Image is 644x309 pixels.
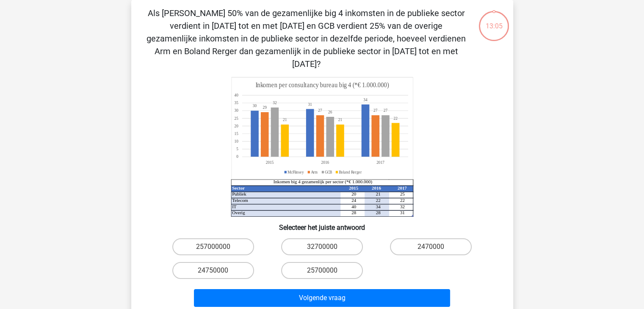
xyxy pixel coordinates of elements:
[281,262,363,279] label: 25700000
[308,102,312,107] tspan: 31
[363,97,368,102] tspan: 34
[172,238,254,255] label: 257000000
[376,198,380,203] tspan: 22
[263,105,266,110] tspan: 29
[339,169,362,174] tspan: Boland Rerger
[349,185,358,190] tspan: 2015
[236,146,238,152] tspan: 5
[376,191,380,196] tspan: 21
[232,204,237,209] tspan: IT
[311,169,318,174] tspan: Arm
[145,217,500,232] h6: Selecteer het juiste antwoord
[383,108,387,113] tspan: 27
[194,289,450,307] button: Volgende vraag
[376,210,380,215] tspan: 28
[236,154,238,159] tspan: 0
[265,160,384,165] tspan: 201520162017
[273,179,372,185] tspan: Inkomen big 4 gezamenlijk per sector (*€ 1.000.000)
[287,169,304,174] tspan: McFlinsey
[400,210,404,215] tspan: 31
[273,100,277,105] tspan: 32
[281,238,363,255] label: 32700000
[234,116,238,121] tspan: 25
[328,110,332,115] tspan: 26
[351,191,356,196] tspan: 20
[145,7,468,70] p: Als [PERSON_NAME] 50% van de gezamenlijke big 4 inkomsten in de publieke sector verdient in [DATE...
[400,204,404,209] tspan: 32
[397,185,406,190] tspan: 2017
[234,93,238,98] tspan: 40
[232,185,245,190] tspan: Sector
[400,198,404,203] tspan: 22
[255,81,389,89] tspan: Inkomen per consultancy bureau big 4 (*€ 1.000.000)
[351,204,356,209] tspan: 40
[234,108,238,113] tspan: 30
[478,10,510,31] div: 13:05
[371,185,381,190] tspan: 2016
[400,191,404,196] tspan: 25
[232,198,248,203] tspan: Telecom
[234,100,238,105] tspan: 35
[234,123,238,128] tspan: 20
[325,169,332,174] tspan: GCB
[351,210,356,215] tspan: 28
[232,210,245,215] tspan: Overig
[390,238,472,255] label: 2470000
[172,262,254,279] label: 24750000
[376,204,380,209] tspan: 34
[234,131,238,136] tspan: 15
[393,116,397,121] tspan: 22
[252,103,257,108] tspan: 30
[282,117,342,122] tspan: 2121
[232,191,246,196] tspan: Publiek
[351,198,356,203] tspan: 24
[234,139,238,144] tspan: 10
[318,108,377,113] tspan: 2727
